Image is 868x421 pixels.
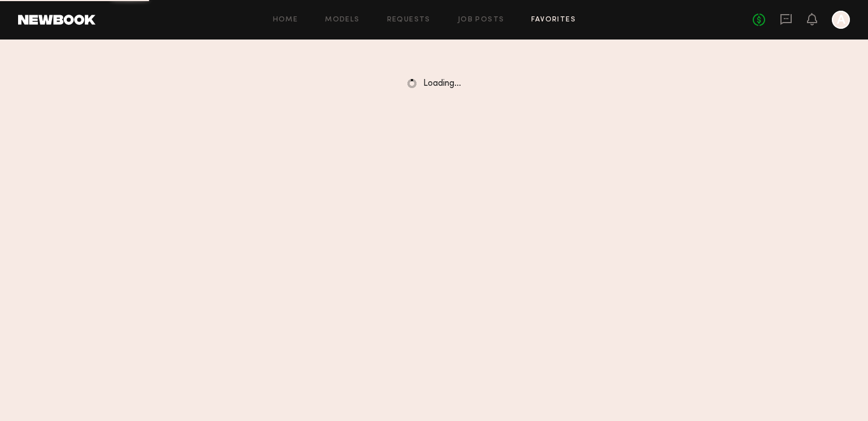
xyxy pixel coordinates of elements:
a: Favorites [531,16,576,24]
a: Models [325,16,359,24]
a: A [832,11,850,29]
span: Loading… [423,79,461,89]
a: Job Posts [458,16,505,24]
a: Requests [387,16,431,24]
a: Home [273,16,298,24]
